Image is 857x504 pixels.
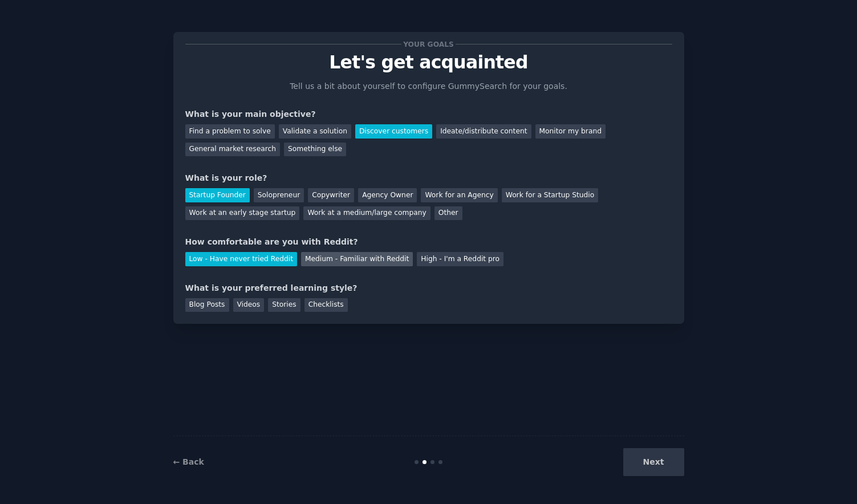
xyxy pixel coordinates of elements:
[173,457,204,466] a: ← Back
[285,80,572,92] p: Tell us a bit about yourself to configure GummySearch for your goals.
[185,108,672,120] div: What is your main objective?
[185,52,672,72] p: Let's get acquainted
[185,206,300,221] div: Work at an early stage startup
[185,143,281,157] div: General market research
[185,252,297,266] div: Low - Have never tried Reddit
[304,298,348,312] div: Checklists
[421,188,497,202] div: Work for an Agency
[535,124,606,139] div: Monitor my brand
[233,298,265,312] div: Videos
[417,252,503,266] div: High - I'm a Reddit pro
[303,206,430,221] div: Work at a medium/large company
[401,38,456,50] span: Your goals
[185,124,275,139] div: Find a problem to solve
[185,298,229,312] div: Blog Posts
[301,252,413,266] div: Medium - Familiar with Reddit
[185,282,672,294] div: What is your preferred learning style?
[308,188,354,202] div: Copywriter
[502,188,598,202] div: Work for a Startup Studio
[268,298,300,312] div: Stories
[436,124,531,139] div: Ideate/distribute content
[254,188,304,202] div: Solopreneur
[284,143,346,157] div: Something else
[279,124,351,139] div: Validate a solution
[185,236,672,248] div: How comfortable are you with Reddit?
[185,172,672,184] div: What is your role?
[434,206,462,221] div: Other
[358,188,417,202] div: Agency Owner
[355,124,432,139] div: Discover customers
[185,188,250,202] div: Startup Founder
